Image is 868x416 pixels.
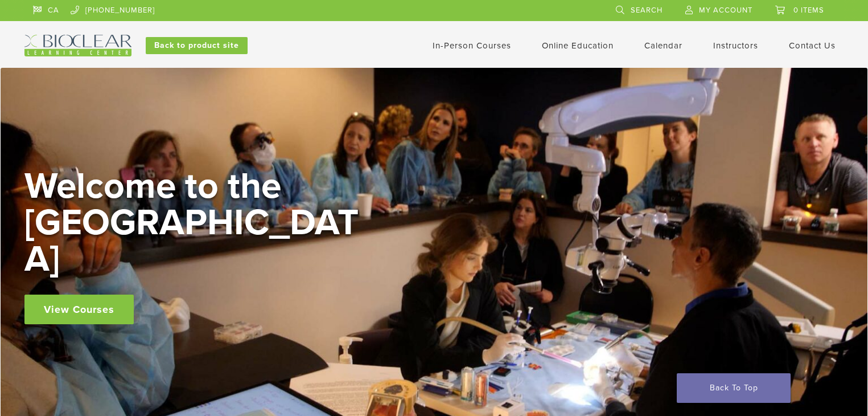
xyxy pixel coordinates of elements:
a: Instructors [713,40,758,51]
span: 0 items [793,6,824,15]
span: My Account [699,6,752,15]
a: Contact Us [789,40,836,51]
span: Search [631,6,663,15]
a: Online Education [542,40,614,51]
a: Calendar [644,40,682,51]
img: Bioclear [24,35,131,56]
a: In-Person Courses [433,40,511,51]
a: Back To Top [677,373,791,403]
a: View Courses [24,295,134,324]
a: Back to product site [146,37,248,54]
h2: Welcome to the [GEOGRAPHIC_DATA] [24,168,366,278]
